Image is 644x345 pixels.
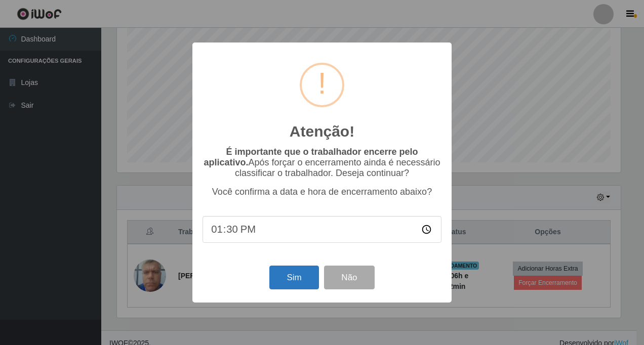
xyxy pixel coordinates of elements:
h2: Atenção! [290,122,354,141]
p: Você confirma a data e hora de encerramento abaixo? [203,187,441,197]
button: Sim [269,266,318,289]
button: Não [324,266,374,289]
b: É importante que o trabalhador encerre pelo aplicativo. [204,147,418,167]
p: Após forçar o encerramento ainda é necessário classificar o trabalhador. Deseja continuar? [203,147,441,179]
